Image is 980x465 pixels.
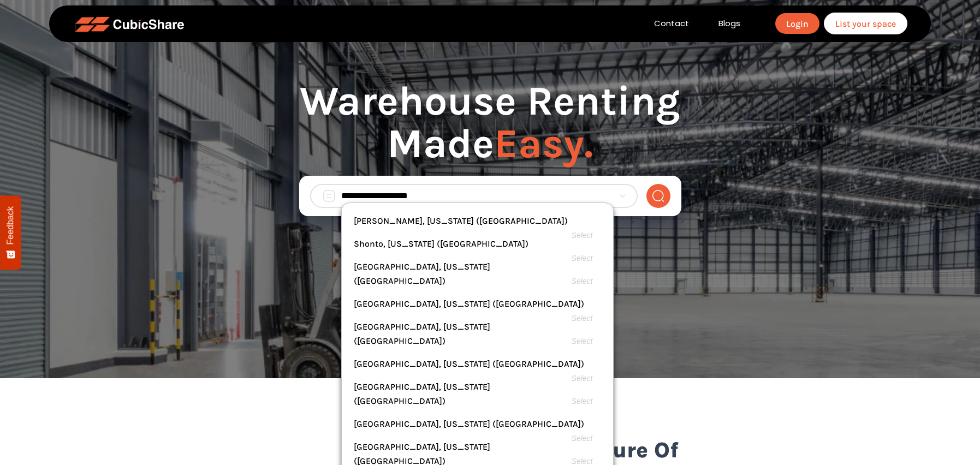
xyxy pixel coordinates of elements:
button: Select [563,394,601,408]
a: Contact [639,17,704,30]
div: [GEOGRAPHIC_DATA], [US_STATE] ([GEOGRAPHIC_DATA]) [348,255,607,293]
a: List your space [824,13,907,34]
a: Blogs [704,17,755,30]
div: [GEOGRAPHIC_DATA], [US_STATE] ([GEOGRAPHIC_DATA]) [348,375,607,413]
span: Feedback [5,206,15,245]
a: Login [775,13,819,34]
div: [GEOGRAPHIC_DATA], [US_STATE] ([GEOGRAPHIC_DATA]) [348,315,607,353]
div: Shonto, [US_STATE] ([GEOGRAPHIC_DATA]) [348,233,607,255]
button: Select [563,371,601,385]
button: Select [563,228,601,242]
div: [GEOGRAPHIC_DATA], [US_STATE] ([GEOGRAPHIC_DATA]) [348,413,607,436]
span: Easy. [494,120,593,168]
button: Select [563,251,601,265]
div: [PERSON_NAME], [US_STATE] ([GEOGRAPHIC_DATA]) [348,210,607,233]
img: search-normal.png [651,189,665,202]
button: Select [563,311,601,325]
button: Select [563,431,601,445]
img: search_box.png [322,189,336,202]
div: [GEOGRAPHIC_DATA], [US_STATE] ([GEOGRAPHIC_DATA]) [348,293,607,315]
p: List. Rent. Enjoy [299,255,681,272]
div: [GEOGRAPHIC_DATA], [US_STATE] ([GEOGRAPHIC_DATA]) [348,353,607,375]
h1: Warehouse Renting Made [299,80,681,176]
button: Select [563,274,601,288]
button: Select [563,334,601,348]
